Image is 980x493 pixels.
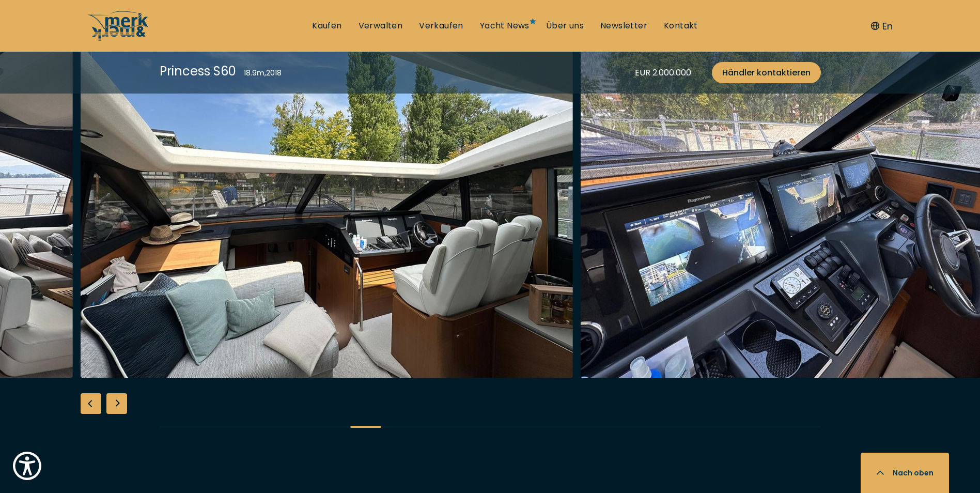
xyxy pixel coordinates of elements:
a: Verkaufen [419,20,463,32]
a: Newsletter [600,20,647,32]
button: Nach oben [861,453,949,493]
button: En [871,19,893,33]
a: Verwalten [359,20,403,32]
a: Händler kontaktieren [712,62,821,83]
div: Princess S60 [160,62,236,80]
div: Next slide [106,393,127,414]
div: Previous slide [81,393,101,414]
span: Händler kontaktieren [722,66,811,79]
button: Show Accessibility Preferences [10,449,44,483]
a: Über uns [546,20,584,32]
a: Kaufen [312,20,341,32]
a: Kontakt [664,20,698,32]
a: Yacht News [480,20,530,32]
div: EUR 2.000.000 [635,66,691,79]
img: Merk&Merk [81,47,573,378]
div: 18.9 m , 2018 [244,68,282,79]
